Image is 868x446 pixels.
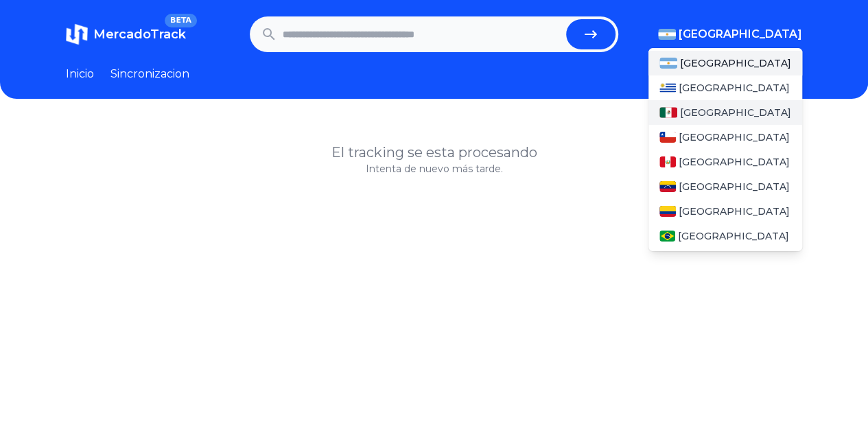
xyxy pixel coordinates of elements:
img: Argentina [659,58,677,69]
span: MercadoTrack [93,27,186,42]
span: BETA [165,14,197,27]
img: Colombia [659,206,676,217]
img: Chile [659,132,676,143]
a: Argentina[GEOGRAPHIC_DATA] [648,51,802,75]
span: [GEOGRAPHIC_DATA] [679,204,790,218]
a: Brasil[GEOGRAPHIC_DATA] [648,224,802,248]
a: Mexico[GEOGRAPHIC_DATA] [648,100,802,125]
img: Argentina [658,29,676,40]
span: [GEOGRAPHIC_DATA] [679,26,802,43]
a: Inicio [66,66,94,82]
span: [GEOGRAPHIC_DATA] [679,130,790,144]
a: Venezuela[GEOGRAPHIC_DATA] [648,174,802,199]
p: Intenta de nuevo más tarde. [66,162,802,176]
span: [GEOGRAPHIC_DATA] [678,229,789,243]
a: Sincronizacion [110,66,189,82]
img: Peru [659,156,676,167]
img: Uruguay [659,82,676,93]
a: MercadoTrackBETA [66,23,186,45]
a: Chile[GEOGRAPHIC_DATA] [648,125,802,150]
img: Venezuela [659,181,676,192]
img: Mexico [659,107,677,118]
span: [GEOGRAPHIC_DATA] [679,81,790,95]
img: MercadoTrack [66,23,88,45]
a: Colombia[GEOGRAPHIC_DATA] [648,199,802,224]
span: [GEOGRAPHIC_DATA] [680,56,791,70]
span: [GEOGRAPHIC_DATA] [679,155,790,169]
a: Peru[GEOGRAPHIC_DATA] [648,150,802,174]
h1: El tracking se esta procesando [66,143,802,162]
button: [GEOGRAPHIC_DATA] [658,26,802,43]
a: Uruguay[GEOGRAPHIC_DATA] [648,75,802,100]
span: [GEOGRAPHIC_DATA] [680,106,791,119]
img: Brasil [659,231,675,242]
span: [GEOGRAPHIC_DATA] [679,180,790,193]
